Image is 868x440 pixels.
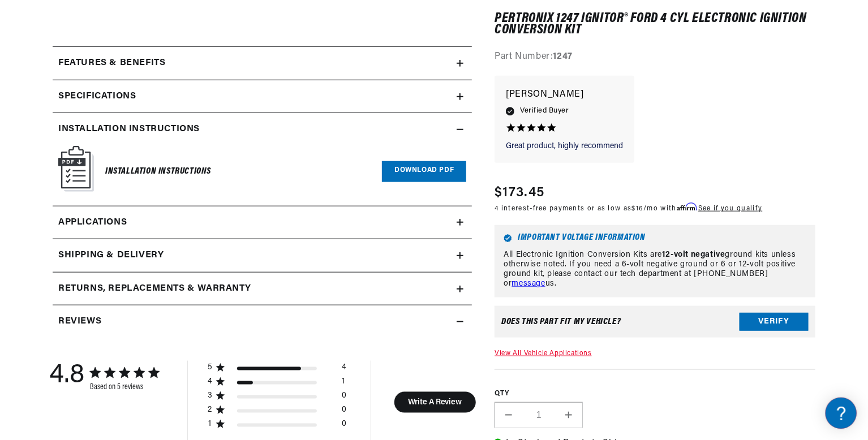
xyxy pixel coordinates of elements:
h2: Specifications [58,89,136,104]
span: $173.45 [495,183,544,204]
span: Affirm [677,203,697,212]
div: 3 star by 0 reviews [208,391,346,405]
div: 0 [342,419,346,433]
a: FAQ [11,96,215,114]
p: Great product, highly recommend [506,141,623,152]
button: Write A Review [394,392,476,413]
a: Orders FAQ [11,236,215,253]
span: Applications [58,215,127,230]
a: message [512,279,545,288]
a: Shipping FAQs [11,189,215,207]
div: 2 [208,405,213,415]
div: 4.8 [49,361,84,391]
div: Payment, Pricing, and Promotions [11,265,215,276]
div: Based on 5 reviews [90,383,159,391]
summary: Returns, Replacements & Warranty [53,273,472,305]
div: 2 star by 0 reviews [208,405,346,419]
div: 0 [342,391,346,405]
label: QTY [495,389,815,399]
div: Does This part fit My vehicle? [501,318,621,327]
summary: Specifications [53,80,472,113]
a: FAQs [11,143,215,161]
div: Orders [11,218,215,229]
a: See if you qualify - Learn more about Affirm Financing (opens in modal) [698,206,762,213]
strong: 1247 [553,53,573,62]
div: 5 star by 4 reviews [208,363,346,377]
strong: 12-volt negative [662,251,725,259]
a: Applications [53,206,472,240]
p: 4 interest-free payments or as low as /mo with . [495,204,762,214]
summary: Features & Benefits [53,47,472,80]
div: Shipping [11,172,215,183]
h2: Returns, Replacements & Warranty [58,282,251,296]
h2: Features & Benefits [58,56,165,71]
h2: Shipping & Delivery [58,248,164,263]
span: $16 [632,206,644,213]
button: Contact Us [11,303,215,322]
div: 1 [342,377,345,391]
h2: Reviews [58,314,101,329]
div: 5 [208,363,213,373]
div: Part Number: [495,50,815,65]
p: All Electronic Ignition Conversion Kits are ground kits unless otherwise noted. If you need a 6-v... [504,251,806,288]
summary: Reviews [53,305,472,338]
div: 1 [208,419,213,429]
div: 1 star by 0 reviews [208,419,346,433]
summary: Installation instructions [53,113,472,146]
div: 3 [208,391,213,401]
img: Instruction Manual [58,146,94,192]
h6: Installation Instructions [105,164,211,179]
div: 4 [208,377,213,387]
h6: Important Voltage Information [504,234,806,243]
div: 4 star by 1 reviews [208,377,346,391]
div: 0 [342,405,346,419]
h1: PerTronix 1247 Ignitor® Ford 4 cyl Electronic Ignition Conversion Kit [495,13,815,36]
summary: Shipping & Delivery [53,239,472,272]
div: Ignition Products [11,79,215,89]
h2: Installation instructions [58,122,200,137]
button: Verify [740,313,809,331]
a: View All Vehicle Applications [495,351,591,357]
div: 4 [342,363,346,377]
div: JBA Performance Exhaust [11,125,215,136]
a: Download PDF [382,161,466,182]
a: POWERED BY ENCHANT [156,326,218,337]
span: Verified Buyer [520,105,569,118]
p: [PERSON_NAME] [506,87,623,103]
a: Payment, Pricing, and Promotions FAQ [11,283,215,300]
